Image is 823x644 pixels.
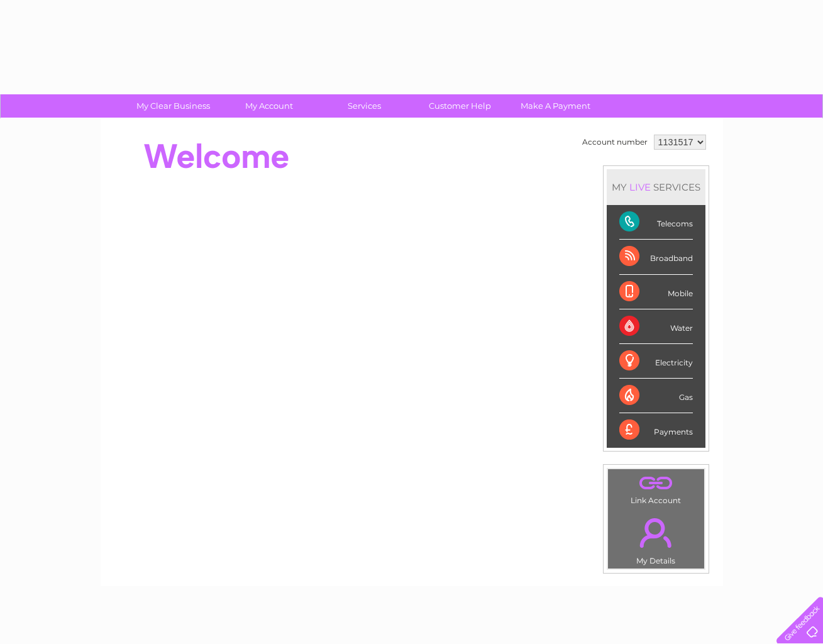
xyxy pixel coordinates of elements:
[408,94,512,118] a: Customer Help
[611,511,701,555] a: .
[607,508,705,569] td: My Details
[619,309,693,344] div: Water
[607,469,705,508] td: Link Account
[312,94,416,118] a: Services
[619,413,693,447] div: Payments
[121,94,225,118] a: My Clear Business
[627,181,653,193] div: LIVE
[619,275,693,309] div: Mobile
[217,94,321,118] a: My Account
[619,344,693,379] div: Electricity
[619,205,693,240] div: Telecoms
[579,131,651,153] td: Account number
[619,240,693,274] div: Broadband
[619,379,693,413] div: Gas
[607,169,705,205] div: MY SERVICES
[504,94,607,118] a: Make A Payment
[611,472,701,494] a: .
